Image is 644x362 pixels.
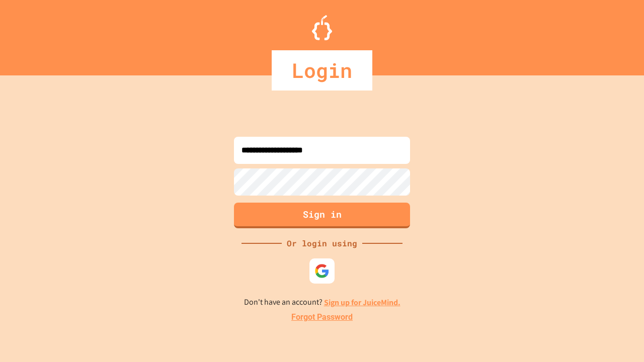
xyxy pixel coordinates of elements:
div: Or login using [282,237,362,249]
div: Login [272,50,372,90]
p: Don't have an account? [244,296,400,309]
a: Forgot Password [291,311,353,323]
a: Sign up for JuiceMind. [324,297,400,308]
button: Sign in [234,203,410,228]
img: Logo.svg [312,15,332,40]
iframe: chat widget [560,278,634,321]
iframe: chat widget [602,322,634,352]
img: google-icon.svg [314,263,330,279]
